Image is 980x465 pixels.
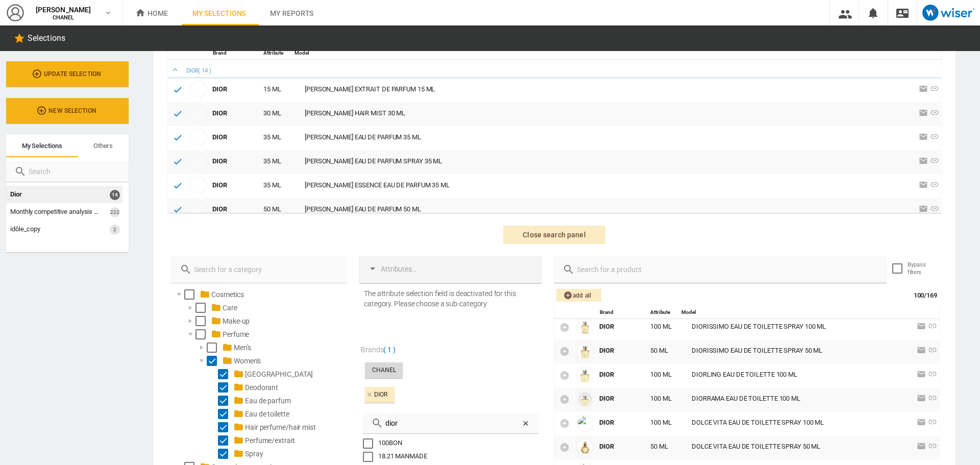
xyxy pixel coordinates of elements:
span: ( 14 ) [198,67,211,74]
div: Bypass filters [908,261,939,277]
a: Open Wiser website [917,5,980,21]
img: diorissimo-eau-de-toilette-vaporisateur.jpg [578,320,592,334]
div: DOLCE VITA EAU DE TOILETTE SPRAY 50 ML [692,442,820,451]
div: [PERSON_NAME] EXTRAIT DE PARFUM 15 ML [294,85,915,94]
div: 35 ML [261,130,292,144]
div: The attribute selection field is deactivated for this category. Please choose a sub-category [364,289,537,333]
md-checkbox: Select [218,409,233,419]
div: Perfume [221,329,345,339]
div: 50 ML [648,344,679,358]
img: G_73154601_378_ZP_1.jpg [578,440,592,456]
div: Men's [232,342,345,353]
div: Attribute [648,306,679,319]
div: DIOR [597,391,648,406]
button: Add all [556,289,601,302]
span: Others [93,142,113,150]
div: 15 ML [261,82,292,96]
div: [PERSON_NAME] EAU DE PARFUM SPRAY 35 ML [294,157,915,166]
div: Brand [597,306,648,319]
div: DIOR [597,320,648,334]
button: Close search panel [503,226,605,244]
img: profile2-48x48.png [6,4,24,22]
span: [PERSON_NAME] [33,5,94,15]
div: Attribute [261,46,292,60]
span: Monthly competitive analysis 2025_copy [10,208,125,215]
span: Dior [10,190,22,198]
div: [PERSON_NAME] ESSENCE EAU DE PARFUM 35 ML [294,181,915,190]
div: DIORLING EAU DE TOILETTE 100 ML [681,370,913,379]
div: 30 ML [261,106,292,120]
div: DOLCE VITA EAU DE TOILETTE SPRAY 100 ML [681,418,913,427]
div: DIORRAMA EAU DE TOILETTE 100 ML [692,394,800,403]
md-checkbox: Select [195,329,211,339]
div: [PERSON_NAME] HAIR MIST 30 ML [305,109,405,118]
img: 000093658 [578,344,592,363]
span: 2 [110,225,120,235]
span: My selections [192,9,246,17]
md-checkbox: Select [218,449,233,459]
span: 222 [110,207,120,217]
span: Home [135,9,168,17]
md-checkbox: Select [218,382,233,393]
div: DIOR [210,178,261,192]
input: Search for a category [192,262,338,277]
input: Search [27,164,120,179]
span: 100 [914,291,924,299]
md-checkbox: Select [207,342,222,353]
div: Care [221,303,345,313]
div: DIORLING EAU DE TOILETTE 100 ML [692,370,797,379]
div: CHANEL [365,362,403,378]
div: DIOR [210,82,261,96]
md-checkbox: Select [184,289,200,300]
div: [PERSON_NAME] HAIR MIST 30 ML [294,109,915,118]
div: 50 ML [261,202,292,216]
div: Model [292,46,911,60]
img: u_3348900899933_01 [578,392,592,411]
div: DIOR [597,439,648,454]
span: New selection [31,107,104,114]
button: New selection [6,98,129,124]
img: 231329080 [578,368,592,387]
span: idôle_copy [10,225,40,233]
div: Dior 14 [6,186,122,203]
div: 100BON [378,438,535,448]
div: [PERSON_NAME] EAU DE PARFUM 35 ML [305,133,421,142]
div: DIORISSIMO EAU DE TOILETTE SPRAY 50 ML [681,346,913,355]
div: [PERSON_NAME] EAU DE PARFUM 35 ML [294,133,915,142]
span: My reports [270,9,313,17]
div: 100 ML [648,368,679,382]
md-checkbox: Bypass filters [892,261,939,277]
div: DIOR( 14 ) [167,60,941,78]
div: DIOR [597,368,648,382]
div: [PERSON_NAME] EAU DE PARFUM 50 ML [294,205,915,214]
div: Women's [232,356,345,366]
div: DIOR [597,415,648,430]
div: idôle_copy 2 [6,221,122,238]
div: DIORRAMA EAU DE TOILETTE 100 ML [681,394,913,403]
div: [PERSON_NAME] ESSENCE EAU DE PARFUM 35 ML [305,181,450,190]
span: ( 1 ) [383,346,396,354]
div: Hair perfume/hair mist [243,422,345,432]
md-checkbox: Select [218,435,233,446]
div: 100 ML [648,391,679,406]
div: Eau de toilette [243,409,345,419]
div: DIOR [210,130,261,144]
div: DIORISSIMO EAU DE TOILETTE SPRAY 50 ML [692,346,822,355]
img: zoom-front-100009451-195x195 [578,416,586,424]
h2: Selections [26,29,67,48]
input: Search for a product [575,262,878,277]
div: DIOR [365,387,395,403]
div: DIOR [210,154,261,168]
div: Cologne [243,369,345,379]
div: Contact us [888,6,917,20]
span: My selections [22,142,62,150]
md-checkbox: Select [195,303,211,313]
div: DIOR [597,344,648,358]
div: [PERSON_NAME] EXTRAIT DE PARFUM 15 ML [305,85,435,94]
div: DIORISSIMO EAU DE TOILETTE SPRAY 100 ML [692,322,826,331]
md-checkbox: Select [195,316,211,326]
div: / [914,291,937,300]
div: CHANEL [372,366,396,375]
div: Make-up [221,316,345,326]
md-checkbox: Select [207,356,222,366]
